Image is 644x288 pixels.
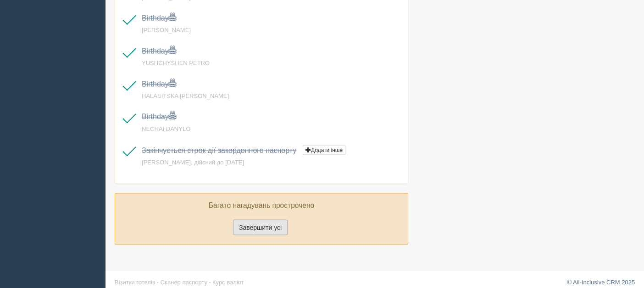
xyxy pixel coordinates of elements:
[142,125,190,132] a: NECHAI DANYLO
[567,278,635,285] a: © All-Inclusive CRM 2025
[142,27,191,33] a: [PERSON_NAME]
[142,47,176,55] a: Birthday
[142,92,229,99] a: HALABITSKA [PERSON_NAME]
[142,80,176,88] a: Birthday
[142,146,296,154] a: Закінчується строк дії закордонного паспорту
[161,278,207,285] a: Сканер паспорту
[303,145,345,155] button: Додати інше
[142,60,210,66] a: YUSHCHYSHEN PETRO
[157,278,159,285] span: ·
[142,158,244,165] a: [PERSON_NAME], дійсний до [DATE]
[209,278,211,285] span: ·
[212,278,244,285] a: Курс валют
[122,200,401,211] p: Багато нагадувань прострочено
[142,14,176,22] a: Birthday
[115,278,155,285] a: Візитки готелів
[233,219,288,235] button: Завершити усі
[142,113,176,120] a: Birthday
